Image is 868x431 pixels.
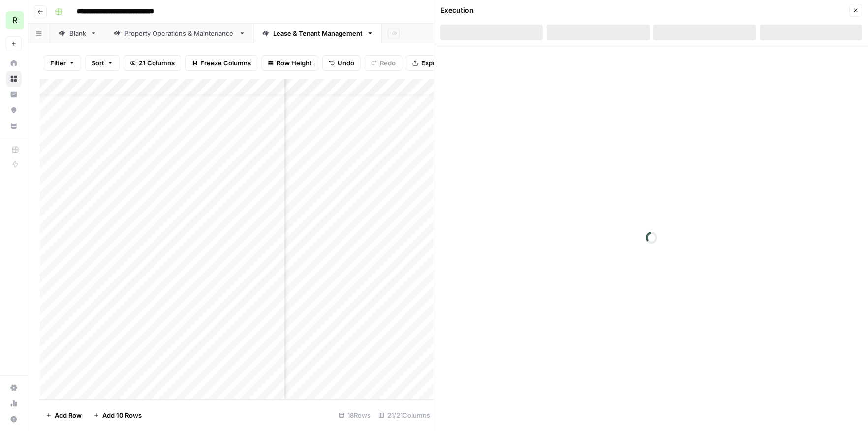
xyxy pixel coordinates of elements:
[322,55,361,71] button: Undo
[124,29,235,38] div: Property Operations & Maintenance
[6,380,22,396] a: Settings
[440,5,474,15] div: Execution
[6,55,22,71] a: Home
[273,29,363,38] div: Lease & Tenant Management
[92,58,104,68] span: Sort
[6,396,22,411] a: Usage
[40,407,88,423] button: Add Row
[12,14,17,26] span: R
[338,58,354,68] span: Undo
[55,410,82,420] span: Add Row
[380,58,396,68] span: Redo
[69,29,86,38] div: Blank
[185,55,257,71] button: Freeze Columns
[6,411,22,427] button: Help + Support
[335,407,374,423] div: 18 Rows
[6,118,22,134] a: Your Data
[44,55,81,71] button: Filter
[88,407,148,423] button: Add 10 Rows
[102,410,142,420] span: Add 10 Rows
[6,71,22,87] a: Browse
[139,58,175,68] span: 21 Columns
[6,8,22,32] button: Workspace: Re-Leased
[421,58,456,68] span: Export CSV
[6,87,22,102] a: Insights
[254,24,382,43] a: Lease & Tenant Management
[50,24,105,43] a: Blank
[105,24,254,43] a: Property Operations & Maintenance
[200,58,251,68] span: Freeze Columns
[124,55,181,71] button: 21 Columns
[50,58,66,68] span: Filter
[277,58,312,68] span: Row Height
[261,55,318,71] button: Row Height
[374,407,434,423] div: 21/21 Columns
[406,55,463,71] button: Export CSV
[365,55,402,71] button: Redo
[85,55,120,71] button: Sort
[6,102,22,118] a: Opportunities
